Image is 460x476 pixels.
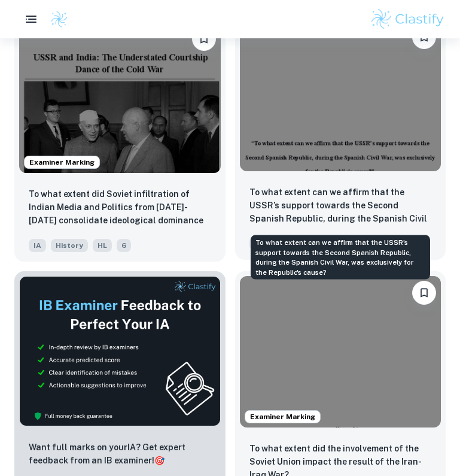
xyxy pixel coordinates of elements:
[29,239,46,252] span: IA
[29,441,211,467] p: Want full marks on your IA ? Get expert feedback from an IB examiner!
[192,27,216,51] button: Please log in to bookmark exemplars
[51,239,88,252] span: History
[117,239,131,252] span: 6
[240,276,441,427] img: History IA example thumbnail: To what extent did the involvement of th
[251,235,430,280] div: To what extent can we affirm that the USSR’s support towards the Second Spanish Republic, during ...
[14,17,226,262] a: Examiner MarkingPlease log in to bookmark exemplarsTo what extent did Soviet infiltration of Indi...
[19,276,221,426] img: Thumbnail
[249,186,432,226] p: To what extent can we affirm that the USSR’s support towards the Second Spanish Republic, during ...
[154,456,164,465] span: 🎯
[43,10,68,28] a: Clastify logo
[412,281,436,305] button: Please log in to bookmark exemplars
[19,22,221,173] img: History IA example thumbnail: To what extent did Soviet infiltration o
[240,20,441,171] img: History IA example thumbnail: To what extent can we affirm that the US
[370,7,446,31] img: Clastify logo
[245,411,320,422] span: Examiner Marking
[235,17,446,262] a: Please log in to bookmark exemplarsTo what extent can we affirm that the USSR’s support towards t...
[29,187,211,228] p: To what extent did Soviet infiltration of Indian Media and Politics from 1955-1985 consolidate id...
[50,10,68,28] img: Clastify logo
[25,157,99,168] span: Examiner Marking
[93,239,112,252] span: HL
